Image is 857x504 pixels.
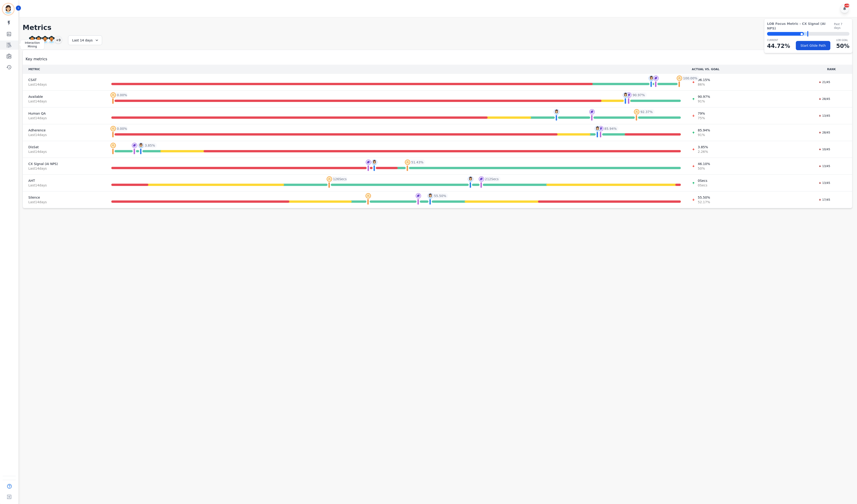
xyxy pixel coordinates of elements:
[634,109,639,115] img: profile-pic
[28,183,100,188] span: Last 14 day s
[796,41,830,50] button: Start Glide Path
[28,162,100,166] span: CX Signal (AI NPS)
[640,110,653,114] span: 92.37 %
[3,4,14,15] img: Bordered avatar
[604,126,617,131] span: 85.94 %
[698,183,707,188] span: 0 Secs
[698,82,710,87] span: 86 %
[698,94,710,99] span: 90.97 %
[653,75,659,81] img: profile-pic
[698,149,708,154] span: 2.26 %
[698,116,705,120] span: 75 %
[479,176,484,182] img: profile-pic
[110,143,116,148] img: profile-pic
[28,82,100,87] span: Last 14 day s
[589,109,595,115] img: profile-pic
[28,78,100,82] span: CSAT
[836,42,849,50] p: 50 %
[686,65,811,74] th: ACTUAL VS. GOAL
[816,97,833,101] div: 28/45
[28,145,100,149] span: DisSat
[23,65,106,74] th: METRIC
[28,166,100,171] span: Last 14 day s
[767,42,790,50] p: 44.72 %
[117,93,127,97] span: 0.00 %
[698,162,710,166] span: 46.10 %
[698,200,710,204] span: 52.17 %
[372,159,377,165] img: profile-pic
[816,164,833,168] div: 13/45
[54,36,62,44] div: +9
[485,177,499,181] span: 212 Secs
[816,147,833,152] div: 10/45
[28,195,100,200] span: Silence
[428,193,433,199] img: profile-pic
[132,143,137,148] img: profile-pic
[683,76,697,81] span: 100.00 %
[698,111,705,116] span: 79 %
[333,177,347,181] span: 126 Secs
[698,166,710,171] span: 50 %
[698,99,710,104] span: 91 %
[28,133,100,137] span: Last 14 day s
[844,4,849,7] div: +99
[698,178,707,183] span: 0 Secs
[698,145,708,149] span: 3.85 %
[598,126,604,131] img: profile-pic
[365,193,371,199] img: profile-pic
[595,126,600,131] img: profile-pic
[816,80,833,84] div: 21/45
[816,113,833,118] div: 13/45
[698,128,710,133] span: 85.94 %
[816,197,833,202] div: 17/45
[110,92,116,98] img: profile-pic
[68,35,102,45] div: Last 14 days
[416,193,421,199] img: profile-pic
[649,75,654,81] img: profile-pic
[28,99,100,104] span: Last 14 day s
[836,38,849,42] p: LOB Goal
[434,194,446,198] span: 55.50 %
[468,176,473,182] img: profile-pic
[28,178,100,183] span: AHT
[816,130,833,135] div: 28/45
[28,149,100,154] span: Last 14 day s
[110,126,116,131] img: profile-pic
[327,176,332,182] img: profile-pic
[23,23,852,32] h1: Metrics
[117,126,127,131] span: 0.00 %
[834,22,849,30] span: Past 7 days
[698,195,710,200] span: 55.50 %
[677,75,682,81] img: profile-pic
[28,94,100,99] span: Available
[626,92,632,98] img: profile-pic
[405,159,410,165] img: profile-pic
[698,133,710,137] span: 91 %
[28,200,100,204] span: Last 14 day s
[816,181,833,185] div: 13/45
[698,78,710,82] span: 96.15 %
[145,143,155,148] span: 3.85 %
[366,159,371,165] img: profile-pic
[623,92,628,98] img: profile-pic
[26,56,47,62] span: Key metrics
[633,93,645,97] span: 90.97 %
[554,109,559,115] img: profile-pic
[767,21,834,31] span: LOB Focus Metric - CX Signal (AI NPS)
[28,111,100,116] span: Human QA
[811,65,852,74] th: RANK
[28,128,100,133] span: Adherence
[767,38,790,42] p: CURRENT
[411,160,423,165] span: 51.43 %
[138,143,144,148] img: profile-pic
[28,116,100,120] span: Last 14 day s
[767,32,804,36] div: ⬤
